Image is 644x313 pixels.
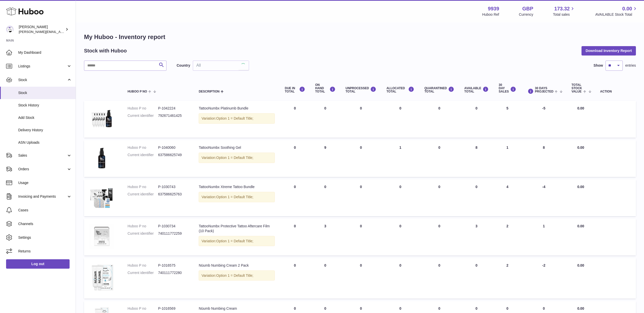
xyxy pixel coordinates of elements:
[89,224,114,249] img: product image
[310,101,341,138] td: 0
[199,270,275,281] div: Variation:
[199,145,275,150] div: TattooNumbx Soothing Gel
[128,106,158,111] dt: Huboo P no
[554,5,570,12] span: 173.32
[18,103,72,108] span: Stock History
[521,219,567,255] td: 1
[199,192,275,202] div: Variation:
[199,153,275,163] div: Variation:
[18,249,72,254] span: Returns
[381,258,419,299] td: 0
[553,12,575,17] span: Total sales
[438,306,440,310] span: 0
[521,140,567,177] td: 8
[216,156,254,160] span: Option 1 = Default Title;
[494,101,521,138] td: 5
[6,26,14,33] img: tommyhardy@hotmail.com
[494,258,521,299] td: 2
[499,83,516,94] div: 30 DAY SALES
[216,195,254,199] span: Option 1 = Default Title;
[341,101,382,138] td: 0
[199,106,275,111] div: TattooNumbx Platinumb Bundle
[285,86,305,93] div: DUE IN TOTAL
[18,194,67,199] span: Invoicing and Payments
[459,219,494,255] td: 3
[438,185,440,189] span: 0
[622,5,632,12] span: 0.00
[341,258,382,299] td: 0
[199,185,275,189] div: TattooNumbx Xtreme Tattoo Bundle
[494,219,521,255] td: 2
[199,90,219,93] span: Description
[381,140,419,177] td: 1
[280,179,310,216] td: 0
[280,101,310,138] td: 0
[6,259,70,268] a: Log out
[158,263,189,268] dd: P-1016575
[280,219,310,255] td: 0
[216,273,254,278] span: Option 1 = Default Title;
[158,231,189,236] dd: 740111772259
[577,224,584,228] span: 0.00
[459,140,494,177] td: 8
[158,224,189,229] dd: P-1030734
[128,270,158,275] dt: Current identifier
[128,90,147,93] span: Huboo P no
[488,5,499,12] strong: 9939
[128,263,158,268] dt: Huboo P no
[280,140,310,177] td: 0
[199,306,275,311] div: Nüumb Numbing Cream
[18,208,72,213] span: Cases
[158,106,189,111] dd: P-1042224
[341,219,382,255] td: 0
[310,258,341,299] td: 0
[521,179,567,216] td: -4
[128,113,158,118] dt: Current identifier
[158,306,189,311] dd: P-1016569
[625,63,636,68] span: entries
[89,106,114,131] img: product image
[595,12,638,17] span: AVAILABLE Stock Total
[18,235,72,240] span: Settings
[482,12,499,17] div: Huboo Ref
[494,179,521,216] td: 4
[310,219,341,255] td: 3
[553,5,575,17] a: 173.32 Total sales
[128,185,158,189] dt: Huboo P no
[18,140,72,145] span: ASN Uploads
[199,113,275,124] div: Variation:
[158,145,189,150] dd: P-1040060
[158,185,189,189] dd: P-1030743
[600,90,631,93] div: Action
[128,153,158,157] dt: Current identifier
[216,116,254,120] span: Option 1 = Default Title;
[522,5,533,12] strong: GBP
[521,101,567,138] td: -5
[571,83,582,94] span: Total stock value
[158,113,189,118] dd: 792671461425
[595,5,638,17] a: 0.00 AVAILABLE Stock Total
[310,179,341,216] td: 0
[199,224,275,233] div: TattooNumbx Protective Tattoo Aftercare Film (10 Pack)
[158,153,189,157] dd: 637586625749
[89,185,114,210] img: product image
[386,86,414,93] div: ALLOCATED Total
[18,222,72,226] span: Channels
[158,192,189,197] dd: 637586625763
[459,258,494,299] td: 0
[310,140,341,177] td: 9
[158,270,189,275] dd: 740111772280
[89,263,114,292] img: product image
[577,185,584,189] span: 0.00
[381,219,419,255] td: 0
[18,90,72,95] span: Stock
[581,46,636,55] button: Download Inventory Report
[438,224,440,228] span: 0
[128,231,158,236] dt: Current identifier
[18,115,72,120] span: Add Stock
[18,128,72,133] span: Delivery History
[577,306,584,310] span: 0.00
[381,179,419,216] td: 0
[199,263,275,268] div: Nüumb Numbing Cream 2 Pack
[84,33,636,41] h1: My Huboo - Inventory report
